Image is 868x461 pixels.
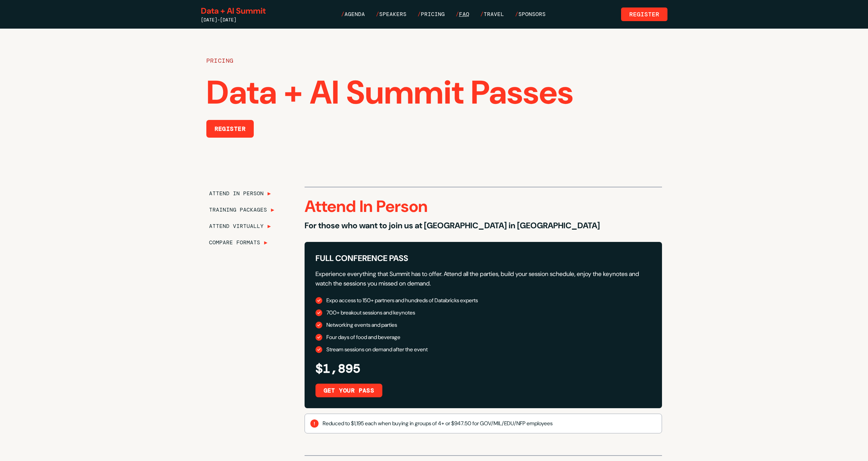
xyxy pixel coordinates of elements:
[305,220,662,231] p: For those who want to join us at [GEOGRAPHIC_DATA] in [GEOGRAPHIC_DATA]
[326,345,428,354] span: Stream sessions on demand after the event
[206,56,662,65] div: PRICING
[341,10,365,18] a: /Agenda
[326,333,400,341] span: Four days of food and beverage
[376,10,407,18] a: /Speakers
[268,189,271,198] span: ▶
[315,360,361,377] span: $1,895
[456,11,459,18] span: /
[305,198,662,215] h2: Attend In Person
[206,120,254,138] button: REGISTER
[621,7,667,21] a: Register
[326,321,397,329] span: Networking events and parties
[201,16,266,23] div: [DATE]-[DATE]
[344,11,365,18] span: Agenda
[315,253,651,264] h3: FULL CONFERENCE PASS
[326,309,415,317] span: 700+ breakout sessions and keynotes
[326,296,478,305] span: Expo access to 150+ partners and hundreds of Databricks experts
[206,187,294,200] button: ATTEND IN PERSON▶
[314,420,315,427] span: !
[206,219,294,233] button: ATTEND VIRTUALLY▶
[209,239,260,247] span: COMPARE FORMATS
[315,384,383,397] button: GET YOUR PASS
[515,11,518,18] span: /
[379,11,407,18] span: Speakers
[271,206,275,214] span: ▶
[417,11,421,18] span: /
[206,76,662,109] h1: Data + AI Summit Passes
[480,11,484,18] span: /
[209,206,267,214] span: TRAINING PACKAGES
[341,11,344,18] span: /
[459,11,469,18] span: FAQ
[323,419,553,428] p: Reduced to $1,195 each when buying in groups of 4+ or $947.50 for GOV/MIL/EDU/NFP employees
[480,10,504,18] a: /Travel
[421,11,445,18] span: Pricing
[518,11,546,18] span: Sponsors
[417,10,445,18] a: /Pricing
[201,5,266,16] a: Data + AI Summit
[456,10,469,18] a: /FAQ
[376,11,379,18] span: /
[206,236,294,249] button: COMPARE FORMATS▶
[264,239,268,247] span: ▶
[268,222,271,230] span: ▶
[209,189,264,198] span: ATTEND IN PERSON
[515,10,546,18] a: /Sponsors
[484,11,504,18] span: Travel
[209,222,264,230] span: ATTEND VIRTUALLY
[315,269,651,288] p: Experience everything that Summit has to offer. Attend all the parties, build your session schedu...
[206,203,294,217] button: TRAINING PACKAGES▶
